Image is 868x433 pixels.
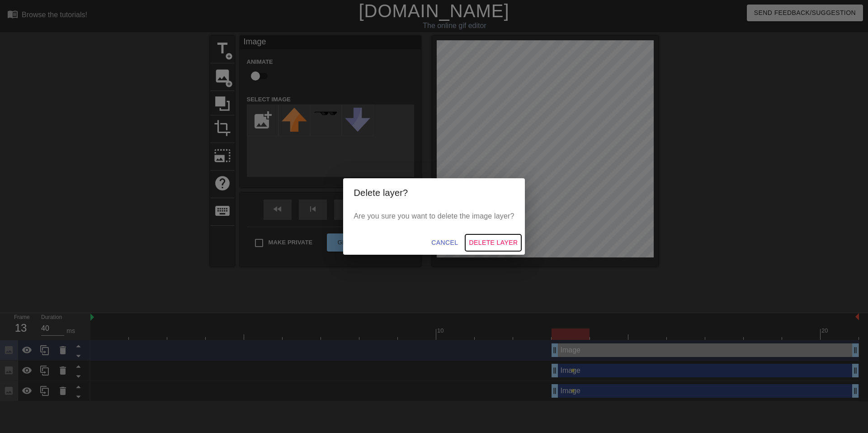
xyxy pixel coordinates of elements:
p: Are you sure you want to delete the image layer? [354,211,514,222]
span: Delete Layer [469,237,518,248]
h2: Delete layer? [354,186,514,200]
button: Delete Layer [465,234,521,251]
button: Cancel [428,234,462,251]
span: Cancel [431,237,458,248]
